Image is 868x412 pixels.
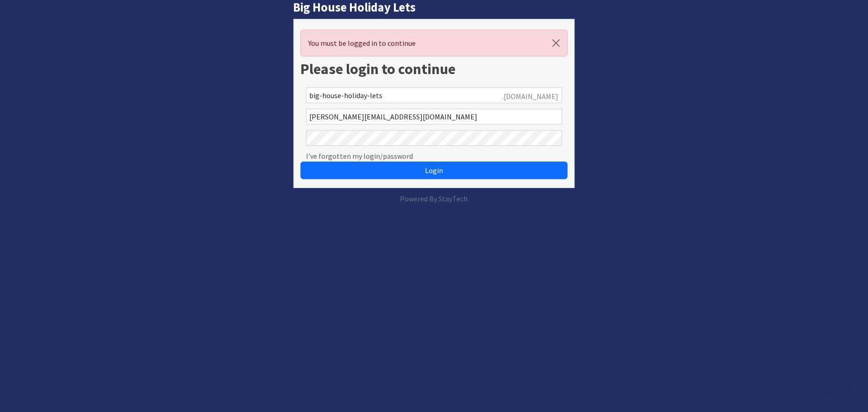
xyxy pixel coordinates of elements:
span: .[DOMAIN_NAME] [502,91,558,102]
a: I've forgotten my login/password [306,150,413,162]
div: You must be logged in to continue [300,30,568,56]
input: Account Reference [306,87,562,103]
button: Login [300,162,568,179]
input: Email [306,109,562,125]
p: Powered By StayTech [293,193,575,204]
span: Login [425,166,443,175]
h1: Please login to continue [300,60,568,78]
iframe: Toggle Customer Support [822,366,849,393]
